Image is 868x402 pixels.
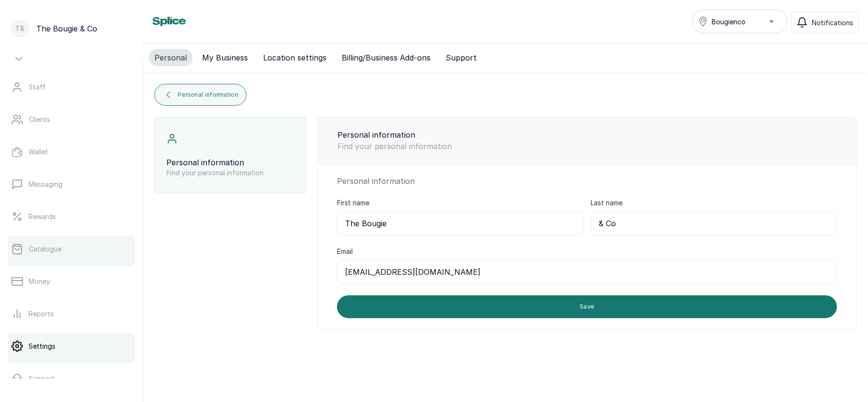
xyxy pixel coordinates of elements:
[8,301,135,327] a: Reports
[337,198,369,208] label: First name
[257,49,332,66] button: Location settings
[591,198,623,208] label: Last name
[440,49,482,66] button: Support
[8,203,135,230] a: Rewards
[29,115,50,124] p: Clients
[8,236,135,262] a: Catalogue
[337,247,353,256] label: Email
[178,91,238,99] span: Personal information
[8,106,135,133] a: Clients
[591,211,837,235] input: Enter last name here
[336,49,436,66] button: Billing/Business Add-ons
[8,365,135,392] a: Support
[29,82,46,92] p: Staff
[337,295,837,318] button: Save
[29,277,50,286] p: Money
[337,141,837,152] p: Find your personal information
[29,342,55,351] p: Settings
[29,374,55,383] p: Support
[29,180,62,189] p: Messaging
[337,175,837,187] p: Personal information
[166,157,294,168] p: Personal information
[337,211,583,235] input: Enter first name here
[8,139,135,165] a: Wallet
[8,333,135,360] a: Settings
[154,84,246,106] button: Personal information
[8,74,135,100] a: Staff
[8,171,135,198] a: Messaging
[36,23,97,34] p: The Bougie & Co
[166,168,294,178] p: Find your personal information
[16,24,25,33] p: T&
[149,49,193,66] button: Personal
[692,10,787,33] button: Bougienco
[712,17,745,27] span: Bougienco
[29,309,54,319] p: Reports
[812,18,853,28] span: Notifications
[791,11,858,33] button: Notifications
[337,260,837,284] input: email@acme.com
[29,212,56,221] p: Rewards
[29,147,48,157] p: Wallet
[154,117,306,193] div: Personal informationFind your personal information
[29,244,61,254] p: Catalogue
[337,129,837,141] p: Personal information
[8,268,135,295] a: Money
[196,49,254,66] button: My Business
